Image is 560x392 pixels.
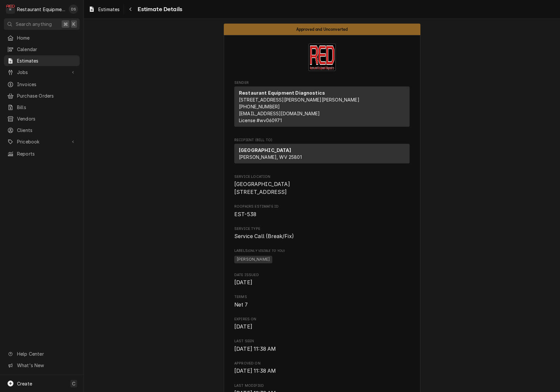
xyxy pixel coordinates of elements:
span: Last Seen [234,339,410,344]
button: Search anything⌘K [4,18,80,30]
div: Sender [234,86,410,127]
span: ⌘ [63,21,68,28]
a: Go to Jobs [4,67,80,78]
span: Bills [17,104,76,111]
span: Net 7 [234,302,248,308]
a: [EMAIL_ADDRESS][DOMAIN_NAME] [239,111,320,116]
div: Derek Stewart's Avatar [69,5,78,14]
div: Restaurant Equipment Diagnostics's Avatar [6,5,15,14]
span: [PERSON_NAME], WV 25801 [239,154,302,160]
div: Expires On [234,317,410,331]
span: Date Issued [234,272,410,278]
span: Calendar [17,46,76,53]
a: Bills [4,102,80,113]
div: Estimate Sender [234,80,410,130]
span: Service Location [234,180,410,196]
span: Search anything [16,21,52,28]
div: Service Type [234,226,410,240]
span: K [72,21,75,28]
span: Clients [17,127,76,134]
button: Navigate back [125,4,136,14]
a: Go to Help Center [4,348,80,359]
span: Purchase Orders [17,92,76,99]
div: [object Object] [234,248,410,264]
span: Sender [234,80,410,85]
div: Date Issued [234,272,410,287]
span: [DATE] [234,324,252,330]
span: Home [17,34,76,41]
span: [DATE] 11:38 AM [234,346,276,352]
span: [object Object] [234,255,410,265]
a: [PHONE_NUMBER] [239,104,280,109]
span: Service Location [234,174,410,179]
div: Service Location [234,174,410,196]
a: Purchase Orders [4,90,80,101]
span: Last Seen [234,345,410,353]
div: Status [224,24,420,35]
span: Service Type [234,233,410,240]
div: Last Seen [234,339,410,353]
span: License # wv060971 [239,118,282,123]
span: Expires On [234,323,410,331]
div: Recipient (Bill To) [234,144,410,163]
span: Recipient (Bill To) [234,138,410,143]
span: Roopairs Estimate ID [234,204,410,209]
span: Create [17,381,32,386]
span: (Only Visible to You) [248,249,285,252]
a: Home [4,32,80,43]
a: Estimates [86,4,122,15]
div: Estimate Recipient [234,138,410,166]
span: Approved and Unconverted [296,27,348,31]
span: [DATE] 11:38 AM [234,368,276,374]
a: Calendar [4,44,80,55]
a: Clients [4,125,80,136]
span: Pricebook [17,138,67,145]
a: Estimates [4,55,80,66]
span: Vendors [17,115,76,122]
div: Roopairs Estimate ID [234,204,410,218]
span: [STREET_ADDRESS][PERSON_NAME][PERSON_NAME] [239,97,359,103]
span: Invoices [17,81,76,88]
span: Labels [234,248,410,253]
span: Estimates [17,57,76,64]
span: Approved On [234,367,410,375]
strong: [GEOGRAPHIC_DATA] [239,147,291,153]
span: Date Issued [234,279,410,287]
span: Estimate Details [136,5,182,14]
span: Help Center [17,350,76,357]
span: Service Type [234,226,410,232]
span: Terms [234,301,410,309]
span: Terms [234,294,410,300]
a: Go to What's New [4,360,80,371]
div: DS [69,5,78,14]
a: Vendors [4,113,80,124]
div: Approved On [234,361,410,375]
div: Sender [234,86,410,129]
span: Jobs [17,69,67,76]
span: Reports [17,150,76,157]
div: Recipient (Bill To) [234,144,410,166]
span: Approved On [234,361,410,366]
span: [DATE] [234,279,252,286]
div: R [6,5,15,14]
span: Service Call (Break/Fix) [234,233,294,239]
div: Restaurant Equipment Diagnostics [17,6,65,13]
a: Reports [4,148,80,159]
div: Terms [234,294,410,308]
span: Estimates [98,6,120,13]
span: EST-538 [234,211,256,217]
span: Expires On [234,317,410,322]
a: Go to Pricebook [4,136,80,147]
span: What's New [17,362,76,369]
span: [PERSON_NAME] [234,256,272,264]
span: [GEOGRAPHIC_DATA] [STREET_ADDRESS] [234,181,290,195]
span: C [72,380,75,387]
a: Invoices [4,79,80,90]
img: Logo [308,44,336,71]
span: Roopairs Estimate ID [234,211,410,218]
span: Last Modified [234,383,410,388]
strong: Restaurant Equipment Diagnostics [239,90,325,96]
